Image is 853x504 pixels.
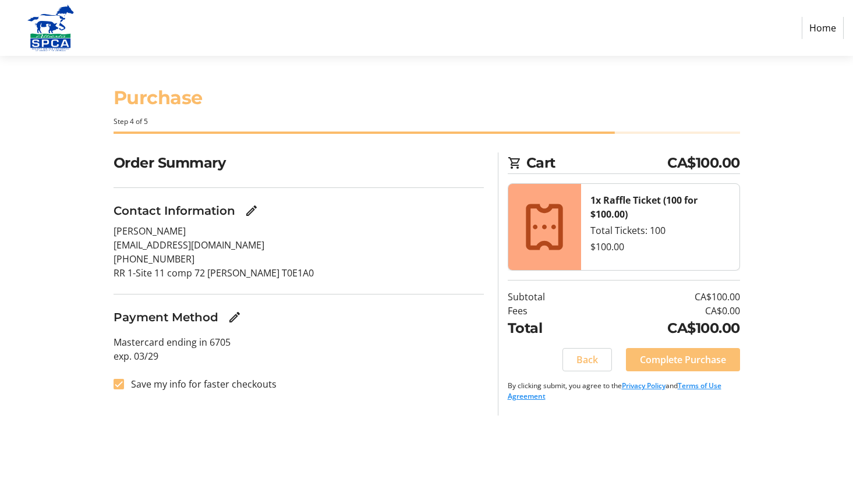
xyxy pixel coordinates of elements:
[508,381,740,402] p: By clicking submit, you agree to the and
[640,353,726,367] span: Complete Purchase
[590,240,730,254] div: $100.00
[802,17,844,39] a: Home
[590,194,698,221] strong: 1x Raffle Ticket (100 for $100.00)
[114,308,218,326] h3: Payment Method
[223,306,246,329] button: Edit Payment Method
[114,252,484,266] p: [PHONE_NUMBER]
[586,318,740,339] td: CA$100.00
[240,199,263,222] button: Edit Contact Information
[114,266,484,280] p: RR 1-Site 11 comp 72 [PERSON_NAME] T0E1A0
[586,290,740,304] td: CA$100.00
[9,5,92,51] img: Alberta SPCA's Logo
[508,304,586,318] td: Fees
[586,304,740,318] td: CA$0.00
[508,381,721,401] a: Terms of Use Agreement
[114,335,484,363] p: Mastercard ending in 6705 exp. 03/29
[114,202,235,219] h3: Contact Information
[114,238,484,252] p: [EMAIL_ADDRESS][DOMAIN_NAME]
[124,377,277,391] label: Save my info for faster checkouts
[508,318,586,339] td: Total
[667,152,740,173] span: CA$100.00
[508,290,586,304] td: Subtotal
[114,84,740,112] h1: Purchase
[562,348,612,371] button: Back
[576,353,598,367] span: Back
[114,224,484,238] p: [PERSON_NAME]
[526,152,668,173] span: Cart
[590,223,730,237] div: Total Tickets: 100
[114,116,740,127] div: Step 4 of 5
[114,152,484,173] h2: Order Summary
[626,348,740,371] button: Complete Purchase
[622,381,666,391] a: Privacy Policy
